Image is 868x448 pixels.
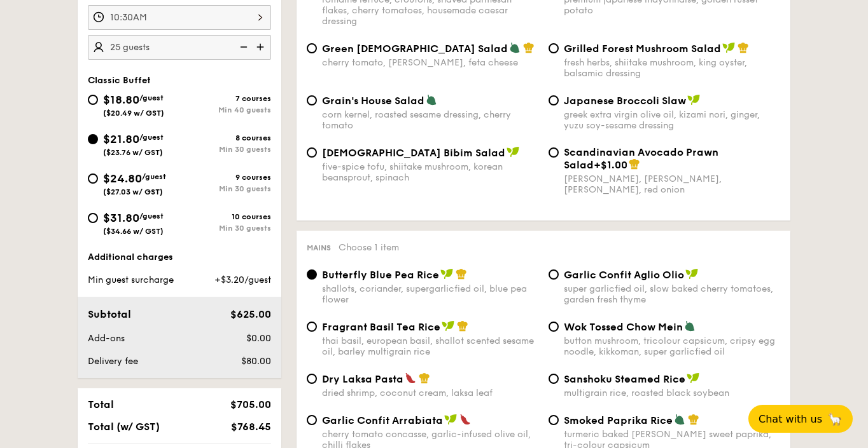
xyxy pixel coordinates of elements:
[564,321,683,333] span: Wok Tossed Chow Mein
[214,275,271,285] span: +$3.20/guest
[564,109,780,131] div: greek extra virgin olive oil, kizami nori, ginger, yuzu soy-sesame dressing
[307,147,317,158] input: [DEMOGRAPHIC_DATA] Bibim Saladfive-spice tofu, shiitake mushroom, korean beansprout, spinach
[179,224,271,233] div: Min 30 guests
[549,147,559,158] input: Scandinavian Avocado Prawn Salad+$1.00[PERSON_NAME], [PERSON_NAME], [PERSON_NAME], red onion
[88,35,271,60] input: Number of guests
[322,269,439,281] span: Butterfly Blue Pea Rice
[459,414,471,425] img: icon-spicy.37a8142b.svg
[307,95,317,105] input: Grain's House Saladcorn kernel, roasted sesame dressing, cherry tomato
[88,75,151,86] span: Classic Buffet
[507,146,519,158] img: icon-vegan.f8ff3823.svg
[88,5,271,30] input: Event time
[687,94,700,105] img: icon-vegan.f8ff3823.svg
[307,269,317,280] input: Butterfly Blue Pea Riceshallots, coriander, supergarlicfied oil, blue pea flower
[322,373,403,385] span: Dry Laksa Pasta
[629,158,640,170] img: icon-chef-hat.a58ddaea.svg
[103,211,139,225] span: $31.80
[549,43,559,53] input: Grilled Forest Mushroom Saladfresh herbs, shiitake mushroom, king oyster, balsamic dressing
[88,173,98,184] input: $24.80/guest($27.03 w/ GST)9 coursesMin 30 guests
[674,414,685,425] img: icon-vegetarian.fe4039eb.svg
[549,269,559,280] input: Garlic Confit Aglio Oliosuper garlicfied oil, slow baked cherry tomatoes, garden fresh thyme
[738,42,749,53] img: icon-chef-hat.a58ddaea.svg
[685,268,698,280] img: icon-vegan.f8ff3823.svg
[322,147,505,159] span: [DEMOGRAPHIC_DATA] Bibim Salad
[139,93,164,102] span: /guest
[246,333,271,344] span: $0.00
[103,109,164,118] span: ($20.49 w/ GST)
[564,269,684,281] span: Garlic Confit Aglio Olio
[88,356,138,367] span: Delivery fee
[88,308,131,320] span: Subtotal
[748,405,853,433] button: Chat with us🦙
[442,320,454,332] img: icon-vegan.f8ff3823.svg
[509,42,521,53] img: icon-vegetarian.fe4039eb.svg
[179,173,271,182] div: 9 courses
[322,161,538,183] div: five-spice tofu, shiitake mushroom, korean beansprout, spinach
[139,212,164,221] span: /guest
[564,43,721,55] span: Grilled Forest Mushroom Salad
[252,35,271,59] img: icon-add.58712e84.svg
[179,184,271,193] div: Min 30 guests
[549,374,559,384] input: Sanshoku Steamed Ricemultigrain rice, roasted black soybean
[440,268,453,280] img: icon-vegan.f8ff3823.svg
[179,94,271,103] div: 7 courses
[179,105,271,114] div: Min 40 guests
[179,145,271,154] div: Min 30 guests
[88,251,271,264] div: Additional charges
[322,43,508,55] span: Green [DEMOGRAPHIC_DATA] Salad
[103,148,163,157] span: ($23.76 w/ GST)
[322,321,440,333] span: Fragrant Basil Tea Rice
[241,356,271,367] span: $80.00
[103,93,139,107] span: $18.80
[88,275,174,285] span: Min guest surcharge
[307,415,317,425] input: Garlic Confit Arrabiatacherry tomato concasse, garlic-infused olive oil, chilli flakes
[231,421,271,433] span: $768.45
[307,43,317,53] input: Green [DEMOGRAPHIC_DATA] Saladcherry tomato, [PERSON_NAME], feta cheese
[88,95,98,105] input: $18.80/guest($20.49 w/ GST)7 coursesMin 40 guests
[322,109,538,131] div: corn kernel, roasted sesame dressing, cherry tomato
[419,372,430,384] img: icon-chef-hat.a58ddaea.svg
[564,373,685,385] span: Sanshoku Steamed Rice
[684,320,696,332] img: icon-vegetarian.fe4039eb.svg
[722,42,735,53] img: icon-vegan.f8ff3823.svg
[88,134,98,144] input: $21.80/guest($23.76 w/ GST)8 coursesMin 30 guests
[564,414,673,426] span: Smoked Paprika Rice
[322,57,538,68] div: cherry tomato, [PERSON_NAME], feta cheese
[687,372,699,384] img: icon-vegan.f8ff3823.svg
[88,333,125,344] span: Add-ons
[564,95,686,107] span: Japanese Broccoli Slaw
[322,388,538,398] div: dried shrimp, coconut cream, laksa leaf
[405,372,416,384] img: icon-spicy.37a8142b.svg
[103,172,142,186] span: $24.80
[322,414,443,426] span: Garlic Confit Arrabiata
[88,398,114,411] span: Total
[457,320,468,332] img: icon-chef-hat.a58ddaea.svg
[564,146,718,171] span: Scandinavian Avocado Prawn Salad
[230,398,271,411] span: $705.00
[827,412,843,426] span: 🦙
[688,414,699,425] img: icon-chef-hat.a58ddaea.svg
[549,415,559,425] input: Smoked Paprika Riceturmeric baked [PERSON_NAME] sweet paprika, tri-colour capsicum
[307,374,317,384] input: Dry Laksa Pastadried shrimp, coconut cream, laksa leaf
[307,243,331,252] span: Mains
[564,388,780,398] div: multigrain rice, roasted black soybean
[549,95,559,105] input: Japanese Broccoli Slawgreek extra virgin olive oil, kizami nori, ginger, yuzu soy-sesame dressing
[322,336,538,357] div: thai basil, european basil, shallot scented sesame oil, barley multigrain rice
[103,227,164,236] span: ($34.66 w/ GST)
[230,308,271,320] span: $625.00
[594,159,627,171] span: +$1.00
[88,421,160,433] span: Total (w/ GST)
[139,133,164,142] span: /guest
[564,336,780,357] div: button mushroom, tricolour capsicum, cripsy egg noodle, kikkoman, super garlicfied oil
[307,322,317,332] input: Fragrant Basil Tea Ricethai basil, european basil, shallot scented sesame oil, barley multigrain ...
[103,132,139,146] span: $21.80
[88,213,98,223] input: $31.80/guest($34.66 w/ GST)10 coursesMin 30 guests
[564,173,780,195] div: [PERSON_NAME], [PERSON_NAME], [PERSON_NAME], red onion
[564,57,780,79] div: fresh herbs, shiitake mushroom, king oyster, balsamic dressing
[142,172,166,181] span: /guest
[179,212,271,221] div: 10 courses
[759,413,822,425] span: Chat with us
[523,42,535,53] img: icon-chef-hat.a58ddaea.svg
[103,187,163,196] span: ($27.03 w/ GST)
[549,322,559,332] input: Wok Tossed Chow Meinbutton mushroom, tricolour capsicum, cripsy egg noodle, kikkoman, super garli...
